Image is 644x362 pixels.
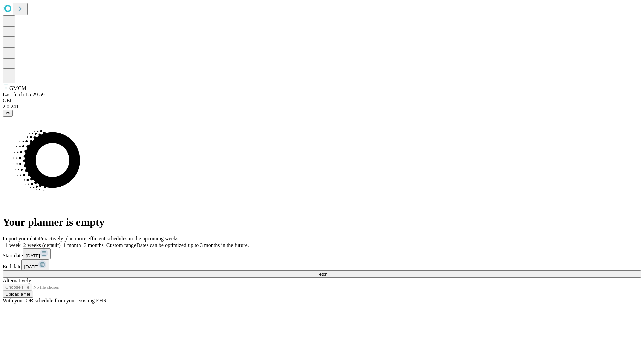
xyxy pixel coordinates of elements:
[136,242,249,248] span: Dates can be optimized up to 3 months in the future.
[39,236,180,241] span: Proactively plan more efficient schedules in the upcoming weeks.
[23,242,61,248] span: 2 weeks (default)
[3,98,641,104] div: GEI
[3,278,31,283] span: Alternatively
[26,253,40,258] span: [DATE]
[106,242,136,248] span: Custom range
[316,271,327,277] span: Fetch
[3,298,107,303] span: With your OR schedule from your existing EHR
[3,259,641,270] div: End date
[5,111,10,116] span: @
[9,85,26,91] span: GMCM
[3,291,33,298] button: Upload a file
[3,92,45,97] span: Last fetch: 15:29:59
[23,248,51,259] button: [DATE]
[63,242,81,248] span: 1 month
[21,259,49,270] button: [DATE]
[3,104,641,110] div: 2.0.241
[5,242,21,248] span: 1 week
[3,236,39,241] span: Import your data
[24,264,38,269] span: [DATE]
[84,242,104,248] span: 3 months
[3,270,641,278] button: Fetch
[3,216,641,228] h1: Your planner is empty
[3,248,641,259] div: Start date
[3,110,13,117] button: @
